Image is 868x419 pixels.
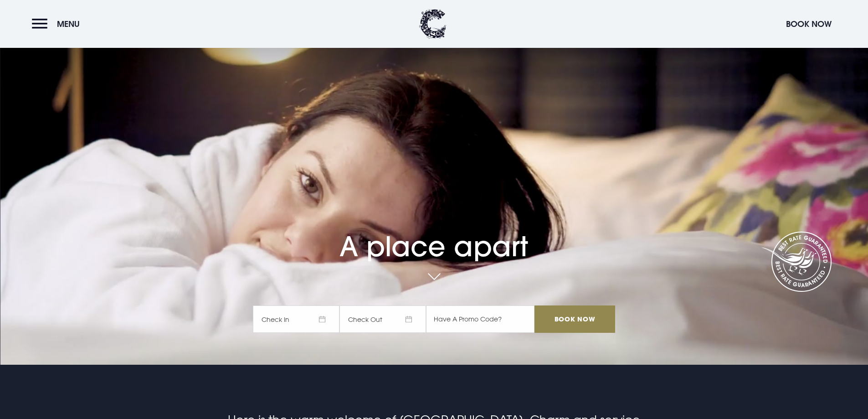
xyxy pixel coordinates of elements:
[534,305,615,333] input: Book Now
[57,19,80,29] span: Menu
[32,14,84,34] button: Menu
[339,305,426,333] span: Check Out
[253,205,615,263] h1: A place apart
[419,9,447,39] img: Clandeboye Lodge
[426,305,534,333] input: Have A Promo Code?
[781,14,836,34] button: Book Now
[253,305,339,333] span: Check In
